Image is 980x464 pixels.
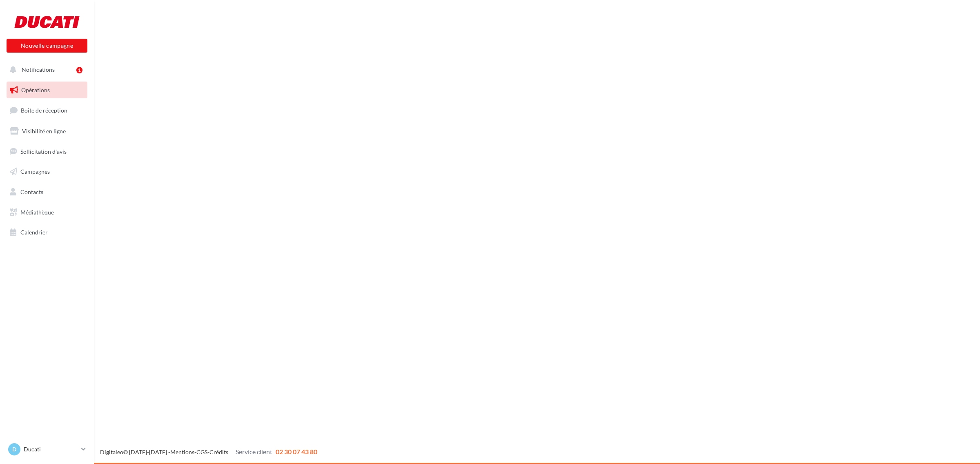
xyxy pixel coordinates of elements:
[196,449,207,455] a: CGS
[236,448,272,455] span: Service client
[100,449,123,455] a: Digitaleo
[21,86,50,93] span: Opérations
[20,188,43,195] span: Contacts
[5,183,89,201] a: Contacts
[100,449,317,455] span: © [DATE]-[DATE] - - -
[22,128,66,135] span: Visibilité en ligne
[20,148,67,155] span: Sollicitation d'avis
[24,445,78,453] p: Ducati
[7,442,87,457] a: D Ducati
[5,224,89,241] a: Calendrier
[276,448,317,455] span: 02 30 07 43 80
[7,39,87,53] button: Nouvelle campagne
[20,229,48,236] span: Calendrier
[20,209,54,216] span: Médiathèque
[21,107,67,114] span: Boîte de réception
[20,168,50,175] span: Campagnes
[170,449,194,455] a: Mentions
[209,449,228,455] a: Crédits
[76,67,82,73] div: 1
[5,143,89,160] a: Sollicitation d'avis
[5,61,86,78] button: Notifications 1
[5,204,89,221] a: Médiathèque
[5,163,89,180] a: Campagnes
[5,82,89,99] a: Opérations
[12,445,16,453] span: D
[22,66,55,73] span: Notifications
[5,102,89,119] a: Boîte de réception
[5,123,89,140] a: Visibilité en ligne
